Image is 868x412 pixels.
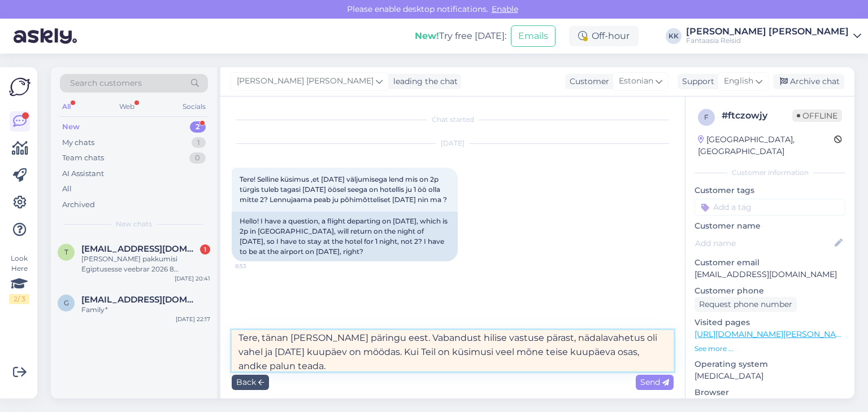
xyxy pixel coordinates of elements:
div: Socials [180,99,208,114]
p: [EMAIL_ADDRESS][DOMAIN_NAME] [695,269,845,280]
div: Fantaasia Reisid [686,36,849,45]
p: Customer name [695,220,845,232]
div: Customer information [695,168,845,178]
div: Family* [81,305,210,315]
div: Hello! I have a question, a flight departing on [DATE], which is 2p in [GEOGRAPHIC_DATA], will re... [232,212,458,261]
a: [PERSON_NAME] [PERSON_NAME]Fantaasia Reisid [686,27,861,45]
div: Archive chat [773,74,844,89]
span: t [64,248,68,256]
span: Send [640,377,669,387]
textarea: Tere, tänan [PERSON_NAME] päringu eest. Vabandust hilise vastuse pärast, nädalavahetus oli vahel ... [232,330,674,371]
span: English [724,75,753,87]
div: leading the chat [389,76,458,87]
span: triinutriinuke@gmail.com [81,244,199,254]
span: Estonian [619,75,653,87]
div: 1 [200,244,210,255]
span: [PERSON_NAME] [PERSON_NAME] [237,75,374,87]
div: Back [232,375,269,390]
span: f [704,113,709,121]
div: [DATE] [232,138,674,148]
div: [DATE] 20:41 [175,274,210,283]
span: 8:53 [235,262,277,270]
div: AI Assistant [62,168,104,179]
div: Chat started [232,115,674,125]
p: Browser [695,387,845,398]
img: Askly Logo [9,76,31,98]
p: Operating system [695,358,845,370]
div: Off-hour [569,26,639,46]
div: [DATE] 22:17 [176,315,210,323]
div: All [60,99,73,114]
div: 1 [192,137,206,148]
div: Web [117,99,137,114]
span: New chats [116,219,152,229]
div: [GEOGRAPHIC_DATA], [GEOGRAPHIC_DATA] [698,134,834,157]
div: Archived [62,199,95,211]
div: 0 [189,152,206,164]
div: Team chats [62,152,104,164]
div: Customer [565,76,609,87]
p: Customer email [695,257,845,269]
button: Emails [511,25,555,47]
span: Search customers [70,77,142,89]
p: See more ... [695,344,845,354]
span: getlynk@gmail.com [81,295,199,305]
span: Enable [488,4,522,14]
span: Offline [792,109,842,122]
input: Add name [695,237,832,249]
span: g [64,299,69,307]
b: New! [415,30,439,41]
div: Try free [DATE]: [415,29,506,43]
p: Customer phone [695,285,845,297]
p: [MEDICAL_DATA] [695,370,845,382]
input: Add a tag [695,199,845,216]
div: [PERSON_NAME] pakkumisi Egiptusesse veebrar 2026 8 täiskasvanut ja 0 öast all kõik hinnas. Lp. [G... [81,254,210,274]
p: Customer tags [695,185,845,196]
div: Look Here [9,253,29,304]
p: Visited pages [695,317,845,328]
div: Support [678,76,714,87]
div: My chats [62,137,94,148]
div: 2 [190,121,206,133]
div: Request phone number [695,297,797,312]
div: # ftczowjy [722,109,792,122]
div: All [62,183,72,195]
div: KK [666,28,682,44]
div: New [62,121,80,133]
div: 2 / 3 [9,294,29,304]
div: [PERSON_NAME] [PERSON_NAME] [686,27,849,36]
span: Tere! Selline küsimus ,et [DATE] väljumisega lend mis on 2p türgis tuleb tagasi [DATE] öösel seeg... [240,175,447,204]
